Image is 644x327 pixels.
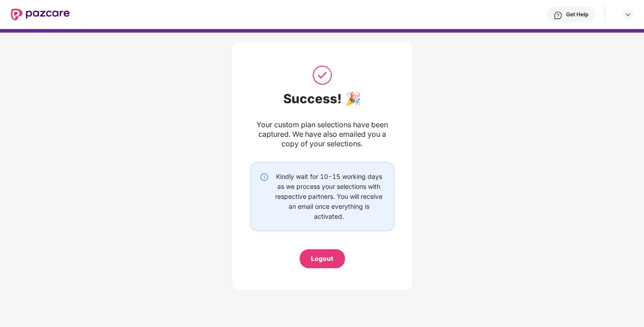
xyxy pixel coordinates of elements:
[273,172,385,221] div: Kindly wait for 10-15 working days as we process your selections with respective partners. You wi...
[11,9,70,20] img: New Pazcare Logo
[553,11,562,20] img: svg+xml;base64,PHN2ZyBpZD0iSGVscC0zMngzMiIgeG1sbnM9Imh0dHA6Ly93d3cudzMub3JnLzIwMDAvc3ZnIiB3aWR0aD...
[566,11,588,18] div: Get Help
[624,11,631,18] img: svg+xml;base64,PHN2ZyBpZD0iRHJvcGRvd24tMzJ4MzIiIHhtbG5zPSJodHRwOi8vd3d3LnczLm9yZy8yMDAwL3N2ZyIgd2...
[260,173,269,182] img: svg+xml;base64,PHN2ZyBpZD0iSW5mby0yMHgyMCIgeG1sbnM9Imh0dHA6Ly93d3cudzMub3JnLzIwMDAvc3ZnIiB3aWR0aD...
[250,91,394,106] div: Success! 🎉
[311,64,334,87] img: svg+xml;base64,PHN2ZyB3aWR0aD0iNTAiIGhlaWdodD0iNTAiIHZpZXdCb3g9IjAgMCA1MCA1MCIgZmlsbD0ibm9uZSIgeG...
[250,120,394,149] div: Your custom plan selections have been captured. We have also emailed you a copy of your selections.
[311,254,333,264] div: Logout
